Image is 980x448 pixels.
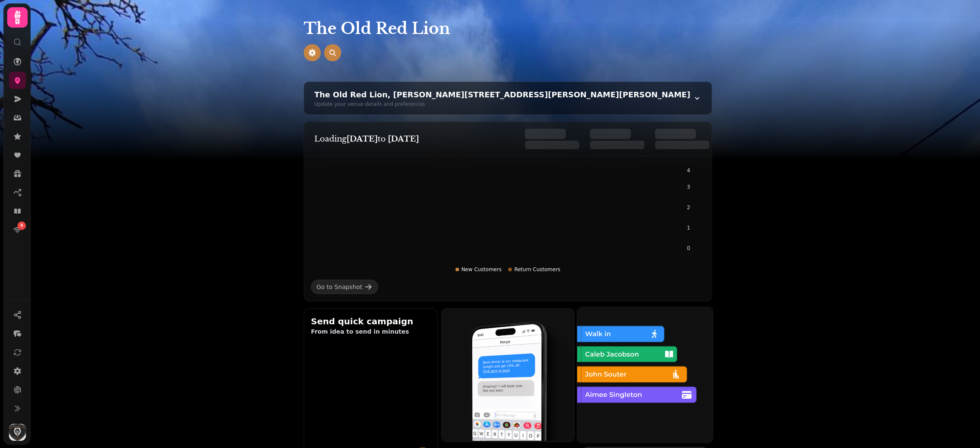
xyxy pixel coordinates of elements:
div: Return Customers [508,266,560,273]
img: Bookings [576,306,712,442]
p: From idea to send in minutes [311,327,430,336]
img: Inbox [441,308,574,441]
a: 4 [9,221,26,238]
div: New Customers [456,266,502,273]
a: Go to Snapshot [311,280,378,294]
button: User avatar [7,424,28,441]
strong: [DATE] [347,134,378,144]
div: Update your venue details and preferences [314,101,690,108]
tspan: 3 [687,184,690,190]
span: 4 [20,223,23,229]
tspan: 2 [687,204,690,210]
strong: [DATE] [388,134,419,144]
p: Loading to [314,133,508,145]
div: The Old Red Lion, [PERSON_NAME][STREET_ADDRESS][PERSON_NAME][PERSON_NAME] [314,89,690,101]
tspan: 1 [687,225,690,231]
tspan: 4 [687,167,690,173]
h2: Send quick campaign [311,315,430,327]
img: User avatar [9,424,26,441]
div: Go to Snapshot [316,283,362,291]
tspan: 0 [687,245,690,251]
